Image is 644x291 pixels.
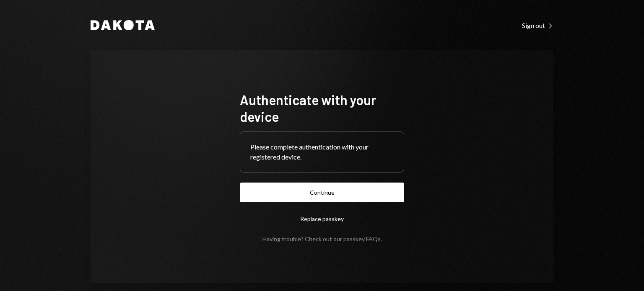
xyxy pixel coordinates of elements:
a: Sign out [522,21,553,30]
div: Sign out [522,21,553,30]
button: Replace passkey [240,209,404,229]
div: Please complete authentication with your registered device. [250,142,394,162]
h1: Authenticate with your device [240,91,404,125]
div: Having trouble? Check out our . [262,235,382,242]
a: passkey FAQs [343,235,381,243]
button: Continue [240,183,404,202]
